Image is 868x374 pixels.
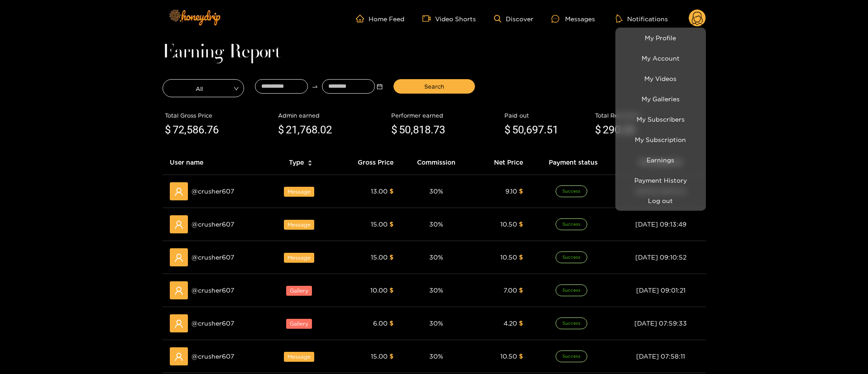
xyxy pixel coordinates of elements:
[618,132,704,147] a: My Subscription
[618,71,704,86] a: My Videos
[618,50,704,66] a: My Account
[618,30,704,46] a: My Profile
[618,152,704,168] a: Earnings
[618,172,704,188] a: Payment History
[618,91,704,107] a: My Galleries
[618,111,704,127] a: My Subscribers
[618,193,704,208] button: Log out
